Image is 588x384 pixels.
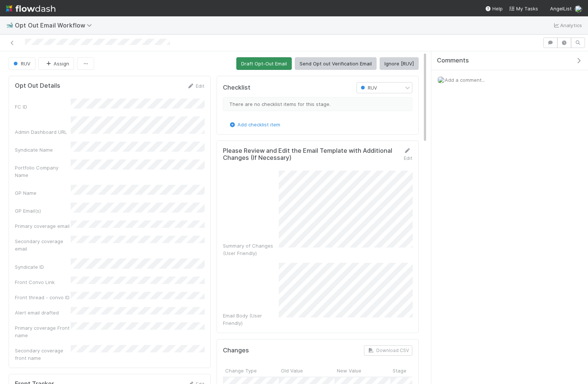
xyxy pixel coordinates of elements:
a: Add checklist item [229,122,280,128]
a: Analytics [553,21,582,30]
span: RUV [359,85,377,91]
div: Summary of Changes (User Friendly) [223,242,279,257]
div: Help [485,5,503,12]
span: My Tasks [509,6,538,12]
img: logo-inverted-e16ddd16eac7371096b0.svg [6,2,55,15]
div: Email Body (User Friendly) [223,312,279,327]
span: Comments [437,57,469,64]
div: Stage [390,365,446,376]
div: Front thread - convo ID [15,294,71,301]
div: Secondary coverage email [15,238,71,252]
button: Send Opt out Verification Email [295,57,377,70]
a: My Tasks [509,5,538,12]
div: Change Type [223,365,279,376]
div: GP Name [15,189,71,197]
div: Portfolio Company Name [15,164,71,179]
button: RUV [9,57,35,70]
span: 🐋 [6,22,13,28]
div: GP Email(s) [15,207,71,214]
div: Syndicate Name [15,146,71,154]
button: Download CSV [364,345,412,356]
a: Edit [403,148,412,161]
div: Primary coverage email [15,222,71,230]
div: Alert email drafted [15,309,71,316]
div: Primary coverage Front name [15,324,71,339]
img: avatar_2de93f86-b6c7-4495-bfe2-fb093354a53c.png [437,76,445,84]
h5: Opt Out Details [15,82,60,90]
h5: Please Review and Edit the Email Template with Additional Changes (If Necessary) [223,147,399,162]
span: AngelList [550,6,572,12]
div: Old Value [279,365,335,376]
div: New Value [335,365,390,376]
div: Secondary coverage front name [15,347,71,362]
span: RUV [12,61,31,67]
div: There are no checklist items for this stage. [223,97,412,111]
span: Opt Out Email Workflow [15,22,96,29]
button: Draft Opt-Out Email [236,57,292,70]
img: avatar_2de93f86-b6c7-4495-bfe2-fb093354a53c.png [575,5,582,13]
span: Add a comment... [445,77,485,83]
div: Admin Dashboard URL [15,128,71,136]
div: FC ID [15,103,71,110]
h5: Checklist [223,84,250,91]
div: Syndicate ID [15,263,71,271]
a: Edit [187,83,204,89]
button: Assign [38,57,74,70]
button: Ignore [RUV] [380,57,419,70]
div: Front Convo Link [15,278,71,286]
h5: Changes [223,347,249,354]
